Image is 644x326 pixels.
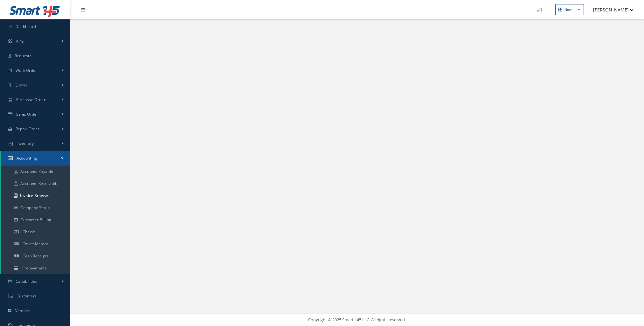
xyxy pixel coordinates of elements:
[1,166,70,178] a: Accounts Payable
[17,293,37,299] span: Customers
[23,241,49,247] span: Credit Memos
[1,262,70,274] a: Prepayments
[16,279,38,284] span: Capabilities
[1,151,70,166] a: Accounting
[1,178,70,190] a: Accounts Receivable
[17,155,37,161] span: Accounting
[555,4,584,15] button: New
[15,308,31,313] span: Vendors
[15,53,31,58] span: Requests
[1,214,70,226] a: Customer Billing
[17,141,34,146] span: Inventory
[15,82,28,88] span: Quotes
[1,238,70,250] a: Credit Memos
[1,202,70,214] a: Company Status
[1,226,70,238] a: Checks
[16,24,36,29] span: Dashboard
[1,190,70,202] a: Invoice Browser
[16,38,24,44] span: KPIs
[76,317,638,323] div: Copyright © 2025 Smart 145 LLC. All rights reserved.
[22,265,47,271] span: Prepayments
[587,3,634,16] button: [PERSON_NAME]
[16,97,45,102] span: Purchase Order
[1,250,70,262] a: Cash Receipts
[16,126,40,132] span: Repair Order
[564,7,572,12] div: New
[16,112,38,117] span: Sales Order
[23,253,49,259] span: Cash Receipts
[23,229,36,234] span: Checks
[16,68,37,73] span: Work Order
